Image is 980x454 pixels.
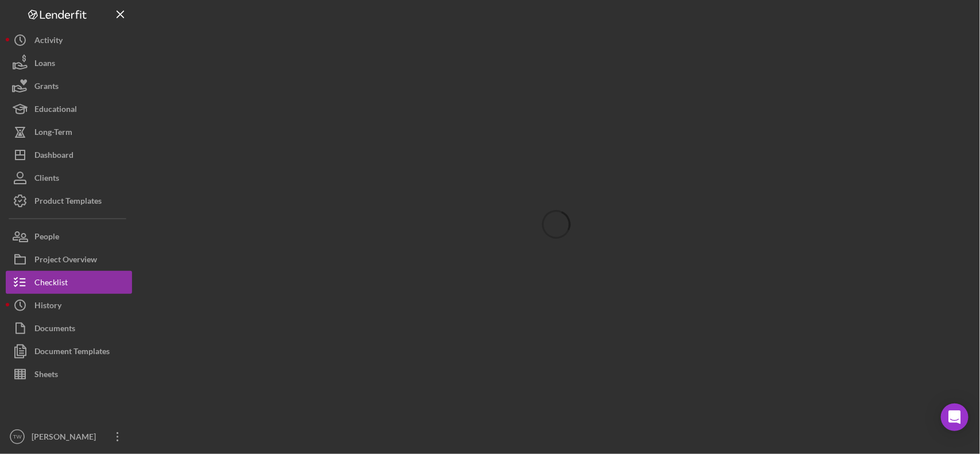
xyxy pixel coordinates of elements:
div: Activity [34,29,63,55]
div: Product Templates [34,189,102,215]
div: Clients [34,166,59,192]
button: Dashboard [6,143,132,166]
div: Long-Term [34,121,72,146]
div: People [34,225,59,251]
div: Dashboard [34,143,73,169]
text: TW [13,434,22,440]
button: Sheets [6,363,132,386]
div: Grants [34,75,59,100]
div: Loans [34,52,55,77]
div: Checklist [34,271,68,297]
div: History [34,294,61,320]
button: Loans [6,52,132,75]
div: Document Templates [34,340,110,366]
div: Project Overview [34,248,97,274]
button: TW[PERSON_NAME] [6,425,132,448]
button: Long-Term [6,121,132,143]
button: History [6,294,132,317]
div: Educational [34,98,77,123]
button: Activity [6,29,132,52]
button: Educational [6,98,132,121]
button: Project Overview [6,248,132,271]
button: Checklist [6,271,132,294]
button: Documents [6,317,132,340]
button: Document Templates [6,340,132,363]
button: People [6,225,132,248]
button: Grants [6,75,132,98]
div: Open Intercom Messenger [941,403,969,431]
div: [PERSON_NAME] [29,425,103,451]
button: Clients [6,166,132,189]
div: Sheets [34,363,58,389]
div: Documents [34,317,75,343]
button: Product Templates [6,189,132,212]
